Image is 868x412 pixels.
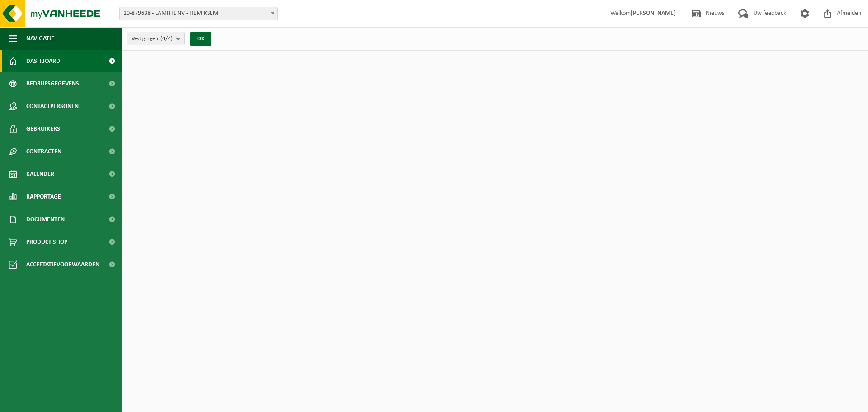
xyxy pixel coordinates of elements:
[26,231,67,253] span: Product Shop
[26,95,79,118] span: Contactpersonen
[127,32,185,45] button: Vestigingen(4/4)
[26,163,54,185] span: Kalender
[26,72,79,95] span: Bedrijfsgegevens
[26,50,60,72] span: Dashboard
[631,10,676,17] strong: [PERSON_NAME]
[190,32,211,46] button: OK
[132,32,173,46] span: Vestigingen
[26,27,54,50] span: Navigatie
[26,253,99,276] span: Acceptatievoorwaarden
[119,7,278,20] span: 10-879638 - LAMIFIL NV - HEMIKSEM
[26,208,65,231] span: Documenten
[160,36,173,42] count: (4/4)
[26,185,61,208] span: Rapportage
[26,140,61,163] span: Contracten
[26,118,60,140] span: Gebruikers
[120,7,277,20] span: 10-879638 - LAMIFIL NV - HEMIKSEM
